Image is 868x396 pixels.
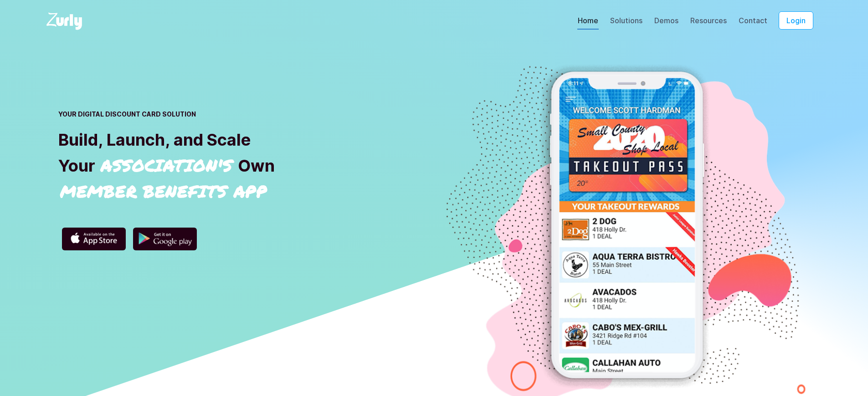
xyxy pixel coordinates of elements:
span: association's [99,155,234,175]
a: Contact [738,16,768,30]
h2: YOUR DIGITAL DISCOUNT CARD SOLUTION [58,109,434,119]
a: Home [577,16,599,30]
div: Solutions [610,15,643,30]
a: Resources [690,16,727,30]
a: Login [768,16,824,25]
h1: Build, Launch, and Scale [58,130,434,202]
a: Demos [654,16,679,30]
span: member benefits app [58,181,269,201]
button: Login [779,11,813,30]
img: Logo [44,11,87,31]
